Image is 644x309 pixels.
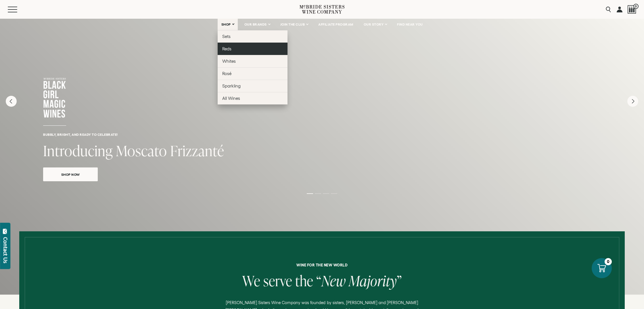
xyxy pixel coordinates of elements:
[43,141,113,161] span: Introducing
[360,19,391,30] a: OUR STORY
[222,96,240,101] span: All Wines
[222,83,241,88] span: Sparkling
[222,59,236,64] span: Whites
[218,55,287,67] a: Whites
[364,22,384,26] span: OUR STORY
[315,19,357,30] a: AFFILIATE PROGRAM
[316,271,321,291] span: “
[349,271,397,291] span: Majority
[3,237,8,263] div: Contact Us
[331,193,337,194] li: Page dot 4
[633,4,639,9] span: 0
[627,96,638,107] button: Next
[277,19,312,30] a: JOIN THE CLUB
[321,271,346,291] span: New
[221,22,231,26] span: SHOP
[43,133,601,136] h6: Bubbly, bright, and ready to celebrate!
[6,96,17,107] button: Previous
[222,34,231,39] span: Sets
[51,171,90,178] span: Shop Now
[110,263,534,267] h6: Wine for the new world
[43,167,98,181] a: Shop Now
[241,19,274,30] a: OUR BRANDS
[218,80,287,92] a: Sparkling
[323,193,329,194] li: Page dot 3
[397,271,402,291] span: ”
[218,92,287,104] a: All Wines
[244,22,267,26] span: OUR BRANDS
[222,71,231,76] span: Rosé
[222,46,231,51] span: Reds
[8,7,28,12] button: Mobile Menu Trigger
[318,22,353,26] span: AFFILIATE PROGRAM
[218,43,287,55] a: Reds
[295,271,313,291] span: the
[393,19,427,30] a: FIND NEAR YOU
[263,271,292,291] span: serve
[170,141,224,161] span: Frizzanté
[397,22,423,26] span: FIND NEAR YOU
[307,193,313,194] li: Page dot 1
[605,258,612,265] div: 0
[280,22,305,26] span: JOIN THE CLUB
[218,67,287,80] a: Rosé
[218,19,238,30] a: SHOP
[218,30,287,43] a: Sets
[315,193,321,194] li: Page dot 2
[242,271,260,291] span: We
[116,141,167,161] span: Moscato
